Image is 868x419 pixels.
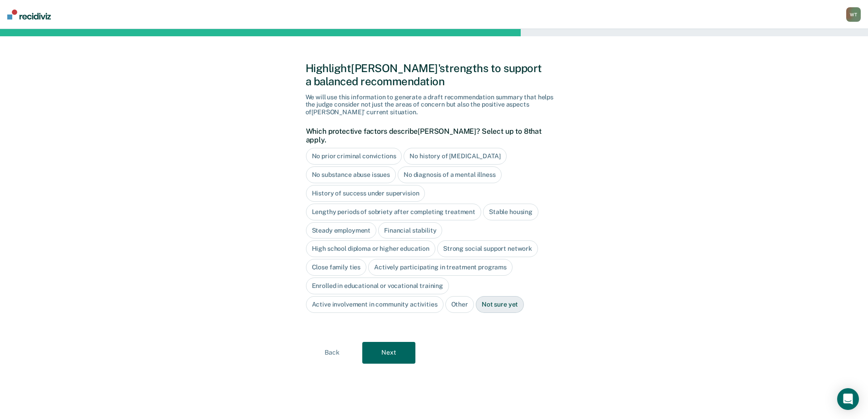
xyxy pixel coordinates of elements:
div: Steady employment [306,222,377,239]
div: Close family ties [306,259,367,276]
div: Stable housing [483,204,538,220]
div: Financial stability [378,222,442,239]
div: No history of [MEDICAL_DATA] [404,148,506,165]
div: Active involvement in community activities [306,296,444,313]
button: Back [306,342,359,364]
div: Other [445,296,474,313]
div: We will use this information to generate a draft recommendation summary that helps the judge cons... [306,93,563,116]
div: No diagnosis of a mental illness [398,166,502,183]
div: Strong social support network [437,240,538,257]
div: Actively participating in treatment programs [368,259,513,276]
div: No substance abuse issues [306,166,396,183]
div: Lengthy periods of sobriety after completing treatment [306,204,481,220]
button: Next [362,342,415,364]
label: Which protective factors describe [PERSON_NAME] ? Select up to 8 that apply. [306,127,558,144]
button: WT [846,7,861,22]
div: No prior criminal convictions [306,148,402,165]
div: Highlight [PERSON_NAME]' strengths to support a balanced recommendation [306,62,563,88]
div: History of success under supervision [306,185,425,202]
div: High school diploma or higher education [306,240,436,257]
img: Recidiviz [7,10,51,19]
div: Open Intercom Messenger [837,388,859,410]
div: Not sure yet [476,296,524,313]
div: Enrolled in educational or vocational training [306,278,449,294]
div: W T [846,7,861,22]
